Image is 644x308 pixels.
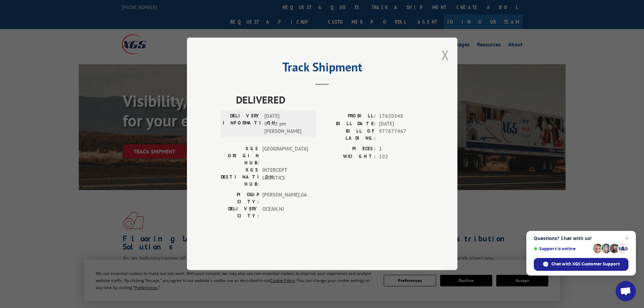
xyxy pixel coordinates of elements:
[221,206,259,220] label: DELIVERY CITY:
[379,120,424,128] span: [DATE]
[534,246,591,251] span: Support is online
[616,281,636,301] div: Open chat
[534,236,628,241] span: Questions? Chat with us!
[322,128,376,142] label: BILL OF LADING:
[551,261,620,267] span: Chat with XGS Customer Support
[262,167,308,188] span: INTERCEPT LOGISTICS
[379,145,424,153] span: 1
[379,128,424,142] span: 977677467
[623,234,631,242] span: Close chat
[322,153,376,161] label: WEIGHT:
[379,113,424,120] span: 17620548
[534,258,628,271] div: Chat with XGS Customer Support
[322,145,376,153] label: PIECES:
[322,120,376,128] label: BILL DATE:
[379,153,424,161] span: 102
[221,167,259,188] label: XGS DESTINATION HUB:
[264,113,310,136] span: [DATE] 04:42 pm [PERSON_NAME]
[262,145,308,167] span: [GEOGRAPHIC_DATA]
[236,92,424,108] span: DELIVERED
[322,113,376,120] label: PROBILL:
[221,62,424,75] h2: Track Shipment
[262,191,308,206] span: [PERSON_NAME] , GA
[221,145,259,167] label: XGS ORIGIN HUB:
[221,191,259,206] label: PICKUP CITY:
[223,113,261,136] label: DELIVERY INFORMATION:
[262,206,308,220] span: OCEAN , NJ
[442,46,449,64] button: Close modal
